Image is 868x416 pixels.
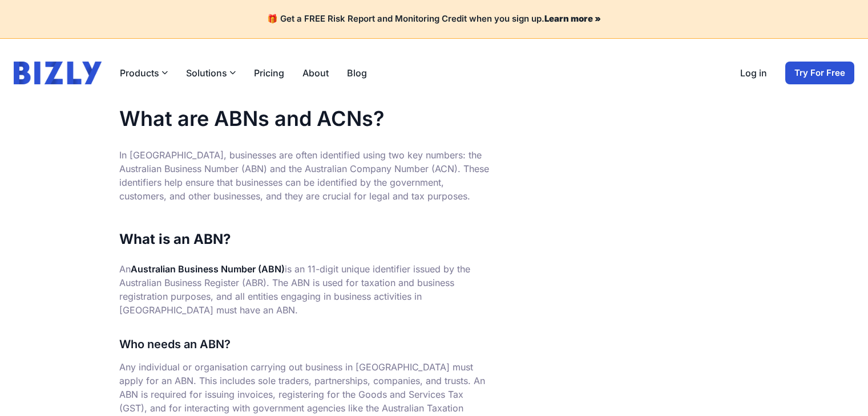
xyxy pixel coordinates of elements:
[785,62,854,84] a: Try For Free
[119,107,490,130] h1: What are ABNs and ACNs?
[119,230,490,248] h2: What is an ABN?
[302,66,329,80] a: About
[14,14,854,25] h4: 🎁 Get a FREE Risk Report and Monitoring Credit when you sign up.
[544,13,601,24] a: Learn more »
[186,66,236,80] button: Solutions
[131,263,285,275] strong: Australian Business Number (ABN)
[740,66,767,80] a: Log in
[119,262,490,317] p: An is an 11-digit unique identifier issued by the Australian Business Register (ABR). The ABN is ...
[347,66,367,80] a: Blog
[119,335,490,353] h3: Who needs an ABN?
[119,148,490,203] p: In [GEOGRAPHIC_DATA], businesses are often identified using two key numbers: the Australian Busin...
[120,66,168,80] button: Products
[254,66,284,80] a: Pricing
